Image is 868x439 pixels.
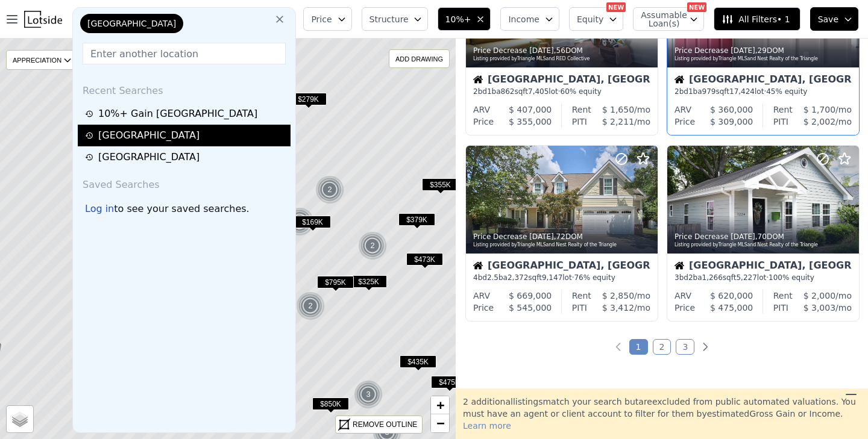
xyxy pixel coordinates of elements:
[406,253,443,266] span: $473K
[473,75,650,87] div: [GEOGRAPHIC_DATA], [GEOGRAPHIC_DATA]
[509,105,552,114] span: $ 407,000
[85,107,287,121] div: 10%+ Gain [GEOGRAPHIC_DATA]
[542,273,562,282] span: 9,147
[675,261,684,270] img: House
[353,419,417,430] div: REMOVE OUTLINE
[85,202,114,216] div: Log in
[438,7,491,31] button: 10%+
[710,291,753,300] span: $ 620,000
[731,46,755,55] time: 2025-09-17 13:14
[362,7,428,31] button: Structure
[602,117,634,126] span: $ 2,211
[572,104,591,116] div: Rent
[78,74,291,103] div: Recent Searches
[736,273,756,282] span: 5,227
[358,231,387,260] div: 2
[296,291,325,320] div: 2
[653,339,671,355] a: Page 2
[400,355,436,368] span: $435K
[431,414,449,432] a: Zoom out
[83,43,286,64] input: Enter another location
[473,261,650,273] div: [GEOGRAPHIC_DATA], [GEOGRAPHIC_DATA]
[804,291,835,300] span: $ 2,000
[773,104,793,116] div: Rent
[602,105,634,114] span: $ 1,650
[699,341,711,353] a: Next page
[317,276,354,293] div: $795K
[602,303,634,313] span: $ 3,412
[572,302,587,314] div: PITI
[702,273,723,282] span: 1,266
[473,55,652,63] div: Listing provided by Triangle MLS and RED Collective
[818,13,838,25] span: Save
[422,178,459,196] div: $355K
[676,339,694,355] a: Page 3
[473,46,652,55] div: Price Decrease , 56 DOM
[398,213,435,231] div: $379K
[436,397,444,413] span: +
[312,397,349,410] span: $850K
[473,104,490,116] div: ARV
[773,116,788,128] div: PITI
[773,302,788,314] div: PITI
[804,105,835,114] span: $ 1,700
[354,380,383,409] img: g1.png
[675,241,853,249] div: Listing provided by Triangle MLS and Nest Realty of the Triangle
[358,231,388,260] img: g1.png
[406,253,443,270] div: $473K
[303,7,351,31] button: Price
[473,116,494,128] div: Price
[602,291,634,300] span: $ 2,850
[606,2,626,12] div: NEW
[675,55,853,63] div: Listing provided by Triangle MLS and Nest Realty of the Triangle
[456,341,868,353] ul: Pagination
[473,232,652,241] div: Price Decrease , 72 DOM
[473,241,652,249] div: Listing provided by Triangle MLS and Nest Realty of the Triangle
[78,168,291,197] div: Saved Searches
[641,11,679,28] span: Assumable Loan(s)
[315,175,344,204] div: 2
[687,2,706,12] div: NEW
[710,303,753,313] span: $ 475,000
[714,7,800,31] button: All Filters• 1
[431,396,449,414] a: Zoom in
[465,145,657,322] a: Price Decrease [DATE],72DOMListing provided byTriangle MLSand Nest Realty of the TriangleHouse[GE...
[431,376,468,393] div: $475K
[675,290,691,302] div: ARV
[569,7,623,31] button: Equity
[804,117,835,126] span: $ 2,002
[731,232,755,241] time: 2025-09-12 17:45
[456,388,868,439] div: 2 additional listing s match your search but are excluded from public automated valuations. You m...
[350,275,387,288] span: $325K
[508,273,528,282] span: 2,372
[312,397,349,415] div: $850K
[370,13,408,25] span: Structure
[528,87,549,96] span: 7,405
[114,202,249,216] span: to see your saved searches.
[509,117,552,126] span: $ 355,000
[473,273,650,282] div: 4 bd 2.5 ba sqft lot · 76% equity
[788,302,852,314] div: /mo
[710,117,753,126] span: $ 309,000
[675,87,852,96] div: 2 bd 1 ba sqft lot · 45% equity
[591,290,650,302] div: /mo
[422,178,459,191] span: $355K
[445,13,471,25] span: 10%+
[398,213,435,226] span: $379K
[793,290,852,302] div: /mo
[722,13,790,25] span: All Filters • 1
[85,128,287,143] a: [GEOGRAPHIC_DATA]
[675,104,691,116] div: ARV
[436,416,444,431] span: −
[473,87,650,96] div: 2 bd 1 ba sqft lot · 60% equity
[667,145,858,322] a: Price Decrease [DATE],70DOMListing provided byTriangle MLSand Nest Realty of the TriangleHouse[GE...
[501,87,515,96] span: 862
[675,46,853,55] div: Price Decrease , 29 DOM
[509,291,552,300] span: $ 669,000
[572,116,587,128] div: PITI
[675,232,853,241] div: Price Decrease , 70 DOM
[804,303,835,313] span: $ 3,003
[629,339,648,355] a: Page 1 is your current page
[473,75,483,84] img: House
